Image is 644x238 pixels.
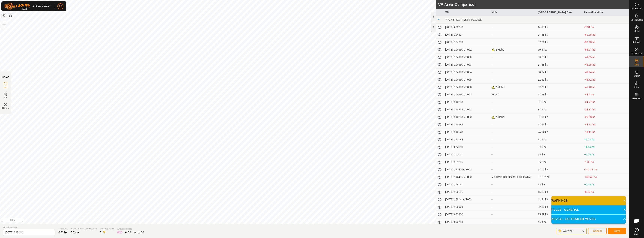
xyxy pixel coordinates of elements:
span: Cancel [593,229,602,232]
div: - [492,40,535,44]
td: 68.48 ha [536,31,583,39]
span: WARNINGS [551,198,568,203]
td: 4.54 ha [536,218,583,226]
div: - [492,63,535,67]
td: 51.73 ha [536,91,583,98]
div: - [492,100,535,104]
div: - [492,153,535,157]
td: [DATE] 180141-VP001 [444,196,490,203]
td: -44.71 ha [583,121,629,128]
td: [DATE] 104950-VP001 [444,46,490,54]
div: - [492,78,535,82]
td: [DATE] 210648 [444,128,490,136]
td: [DATE] 104950-VP002 [444,54,490,61]
a: Privacy Policy [300,219,314,222]
td: 56.78 ha [536,54,583,61]
td: 31.6 ha [536,98,583,106]
span: Heatmap [632,97,641,100]
div: - [492,205,535,209]
td: -61.65 ha [583,31,629,39]
td: [DATE] 104950-VP004 [444,69,490,76]
span: 36 [141,231,144,234]
span: Watering Points [100,227,114,230]
td: [DATE] 210233 [444,98,490,106]
div: - [492,190,535,194]
td: 70.4 ha [536,46,583,54]
a: Contact Us [318,219,329,222]
button: Map Layers [8,14,13,18]
td: [DATE] 104950-VP007 [444,91,490,98]
td: -46.24 ha [583,69,629,76]
div: - [492,70,535,74]
span: RB [59,4,62,8]
td: 53.38 ha [536,61,583,69]
div: - [492,183,535,187]
td: [DATE] 180141 [444,188,490,196]
div: - [492,108,535,112]
span: EZ [4,96,7,99]
span: Save [614,229,620,232]
h2: VP Area Comparison [438,2,629,7]
td: [DATE] 180908 [444,203,490,211]
td: [DATE] 074010 [444,143,490,151]
div: - [492,213,535,216]
span: Delete [2,107,9,110]
td: -18.11 ha [583,128,629,136]
td: [DATE] 210233-VP001 [444,106,490,113]
div: 2 Mobs [492,85,535,89]
span: IZ [5,86,7,89]
td: +1.14 ha [583,143,629,151]
td: -49.95 ha [583,54,629,61]
td: -80.48 ha [583,39,629,46]
p-accordion-header: WARNINGS [551,196,626,205]
td: -44.9 ha [583,91,629,98]
img: VP [3,102,8,107]
td: 52.29 ha [536,84,583,91]
div: - [492,130,535,134]
td: 24.94 ha [536,128,583,136]
span: Status [633,75,640,77]
div: Steers [492,93,535,97]
img: Gallagher Logo [4,3,51,10]
td: 41.94 ha [536,196,583,203]
td: 15.29 ha [536,188,583,196]
td: 375.32 ha [536,173,583,181]
p-accordion-header: RULES - GENERAL [551,205,626,214]
td: -368.49 ha [583,173,629,181]
td: 1.79 ha [536,136,583,143]
td: [DATE] 082820 [444,211,490,218]
span: Notifications [631,19,643,21]
div: MA Cows [GEOGRAPHIC_DATA] [492,175,535,179]
td: 5.69 ha [536,143,583,151]
span: Help [634,233,639,236]
td: +5.04 ha [583,136,629,143]
span: VPs [634,64,639,66]
span: Infra [634,86,639,88]
div: 2 Mobs [492,48,535,52]
button: – [2,25,6,29]
td: [DATE] 194527 [444,31,490,39]
td: 8.22 ha [536,158,583,166]
span: 20 [119,231,122,234]
div: - [492,138,535,142]
span: Schedules [631,7,642,10]
th: [GEOGRAPHIC_DATA] Area [536,9,583,16]
th: VP [444,9,490,16]
td: [DATE] 112456-VP001 [444,166,490,173]
td: -63.57 ha [583,46,629,54]
span: RULES - GENERAL [551,208,579,212]
span: 6.83 ha [71,231,79,234]
span: Neckbands [631,52,642,55]
td: 22.86 ha [536,203,583,211]
span: ADVICE - SCHEDULED MOVES [551,217,596,221]
td: -1.39 ha [583,158,629,166]
td: -35.11 ha [583,196,629,203]
td: 3.8 ha [536,151,583,158]
span: 6.83 ha [58,231,67,234]
td: 15.39 ha [536,211,583,218]
td: -8.46 ha [583,188,629,196]
span: Available Points [117,227,144,231]
td: [DATE] 104950-VP005 [444,76,490,84]
td: 87.31 ha [536,39,583,46]
div: TOTAL [134,231,144,234]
